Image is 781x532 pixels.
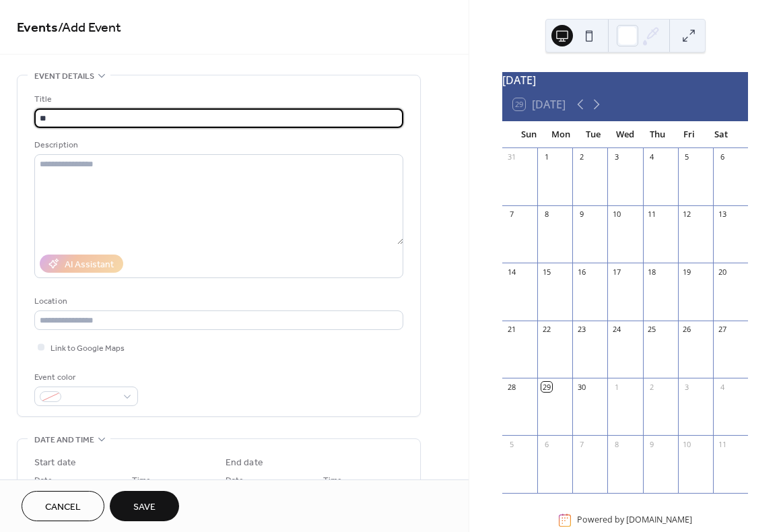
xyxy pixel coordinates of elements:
div: 25 [647,325,657,335]
span: Save [133,500,156,514]
div: 6 [717,152,727,162]
div: Thu [641,121,673,148]
div: Wed [609,121,642,148]
span: Link to Google Maps [50,341,125,356]
div: 19 [682,267,692,277]
div: Location [34,294,401,308]
div: 5 [506,439,516,449]
div: 1 [611,382,621,392]
div: 2 [647,382,657,392]
span: Time [132,473,151,488]
span: Event details [34,69,94,84]
div: 28 [506,382,516,392]
div: 10 [611,209,621,220]
div: 10 [682,439,692,449]
div: 3 [682,382,692,392]
div: Start date [34,456,76,470]
div: 18 [647,267,657,277]
div: 3 [611,152,621,162]
div: Sun [513,121,545,148]
div: Event color [34,370,135,385]
div: 5 [682,152,692,162]
div: 27 [717,325,727,335]
div: 11 [647,209,657,220]
div: Tue [577,121,609,148]
div: 21 [506,325,516,335]
div: 7 [576,439,586,449]
div: 30 [576,382,586,392]
div: 31 [506,152,516,162]
div: 20 [717,267,727,277]
button: Cancel [22,491,104,521]
div: 23 [576,325,586,335]
a: Events [17,15,58,41]
span: Time [323,473,342,488]
div: 13 [717,209,727,220]
div: 7 [506,209,516,220]
div: 14 [506,267,516,277]
span: Date [226,473,244,488]
div: 15 [541,267,551,277]
div: 12 [682,209,692,220]
div: 2 [576,152,586,162]
span: / Add Event [58,15,121,41]
div: 4 [647,152,657,162]
div: 9 [576,209,586,220]
div: 1 [541,152,551,162]
div: 6 [541,439,551,449]
div: 8 [611,439,621,449]
div: 9 [647,439,657,449]
div: 22 [541,325,551,335]
div: 16 [576,267,586,277]
span: Cancel [45,500,81,514]
a: [DOMAIN_NAME] [626,514,692,526]
div: Fri [673,121,706,148]
div: 29 [541,382,551,392]
div: 11 [717,439,727,449]
div: Sat [705,121,737,148]
div: [DATE] [502,72,748,88]
div: 24 [611,325,621,335]
span: Date [34,473,53,488]
div: Description [34,138,401,152]
span: Date and time [34,433,94,447]
div: 8 [541,209,551,220]
div: Powered by [577,514,692,526]
div: Mon [545,121,578,148]
div: End date [226,456,263,470]
div: 26 [682,325,692,335]
div: Title [34,92,401,106]
button: Save [110,491,179,521]
div: 17 [611,267,621,277]
div: 4 [717,382,727,392]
